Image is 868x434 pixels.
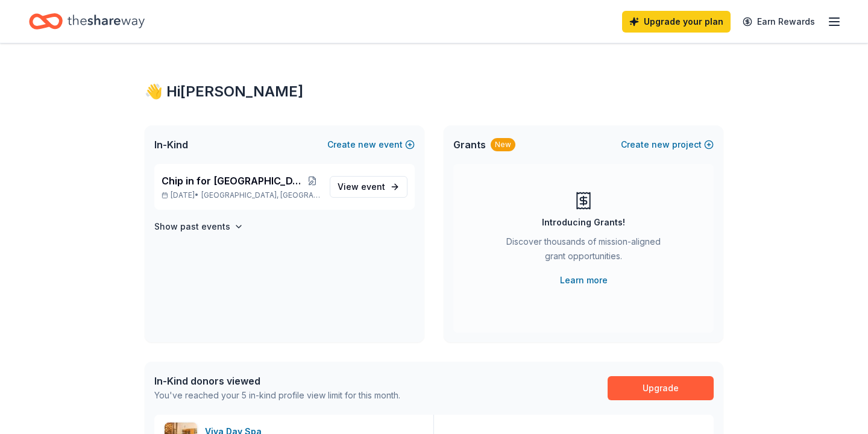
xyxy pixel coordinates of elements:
[154,374,400,388] div: In-Kind donors viewed
[652,137,670,152] span: new
[502,234,665,268] div: Discover thousands of mission-aligned grant opportunities.
[154,219,230,234] h4: Show past events
[735,11,822,33] a: Earn Rewards
[29,7,145,36] a: Home
[154,137,188,152] span: In-Kind
[154,388,400,403] div: You've reached your 5 in-kind profile view limit for this month.
[358,137,376,152] span: new
[154,219,244,234] button: Show past events
[453,137,486,152] span: Grants
[162,190,320,200] p: [DATE] •
[338,180,385,194] span: View
[608,376,714,400] a: Upgrade
[330,176,407,198] a: View event
[621,137,714,152] button: Createnewproject
[162,174,304,188] span: Chip in for [GEOGRAPHIC_DATA] Good Works
[622,11,731,33] a: Upgrade your plan
[560,273,608,288] a: Learn more
[327,137,415,152] button: Createnewevent
[542,215,625,230] div: Introducing Grants!
[361,181,385,192] span: event
[145,82,723,101] div: 👋 Hi [PERSON_NAME]
[201,190,320,200] span: [GEOGRAPHIC_DATA], [GEOGRAPHIC_DATA]
[491,138,515,151] div: New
